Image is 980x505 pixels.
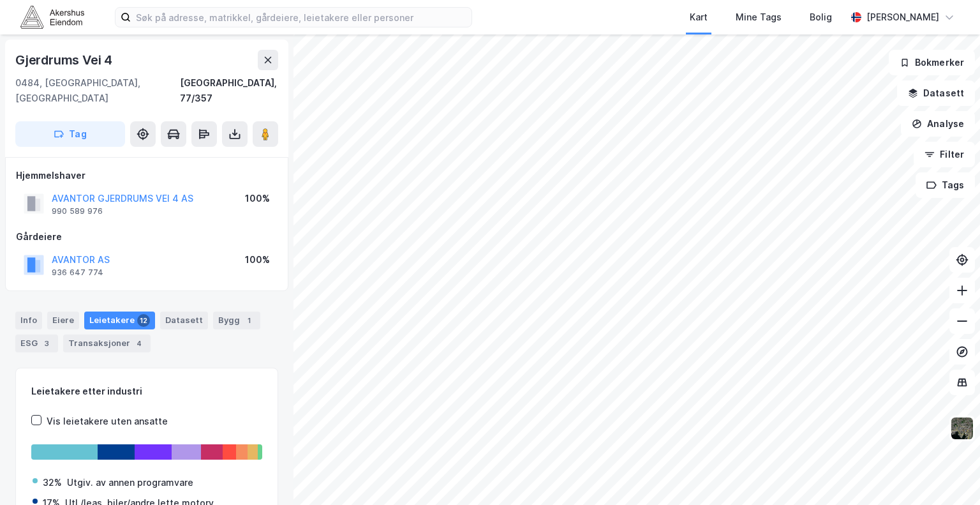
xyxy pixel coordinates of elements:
[137,314,150,327] div: 12
[245,252,270,268] div: 100%
[63,335,151,352] div: Transaksjoner
[52,206,103,216] div: 990 589 976
[131,8,471,27] input: Søk på adresse, matrikkel, gårdeiere, leietakere eller personer
[16,229,278,245] div: Gårdeiere
[47,414,168,429] div: Vis leietakere uten ansatte
[810,10,832,25] div: Bolig
[15,50,115,70] div: Gjerdrums Vei 4
[52,268,103,278] div: 936 647 774
[690,10,708,25] div: Kart
[40,337,53,350] div: 3
[20,6,84,28] img: akershus-eiendom-logo.9091f326c980b4bce74ccdd9f866810c.svg
[916,444,980,505] iframe: Chat Widget
[213,312,260,329] div: Bygg
[889,50,975,75] button: Bokmerker
[31,384,262,399] div: Leietakere etter industri
[15,121,125,147] button: Tag
[736,10,782,25] div: Mine Tags
[47,312,79,329] div: Eiere
[67,475,193,490] div: Utgiv. av annen programvare
[245,191,270,206] div: 100%
[15,335,58,352] div: ESG
[15,312,42,329] div: Info
[950,416,974,441] img: 9k=
[180,75,278,106] div: [GEOGRAPHIC_DATA], 77/357
[160,312,208,329] div: Datasett
[133,337,145,350] div: 4
[43,475,62,490] div: 32%
[84,312,155,329] div: Leietakere
[897,80,975,106] button: Datasett
[916,444,980,505] div: Kontrollprogram for chat
[16,168,278,183] div: Hjemmelshaver
[15,75,180,106] div: 0484, [GEOGRAPHIC_DATA], [GEOGRAPHIC_DATA]
[242,314,255,327] div: 1
[866,10,939,25] div: [PERSON_NAME]
[916,172,975,198] button: Tags
[914,142,975,167] button: Filter
[901,111,975,137] button: Analyse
